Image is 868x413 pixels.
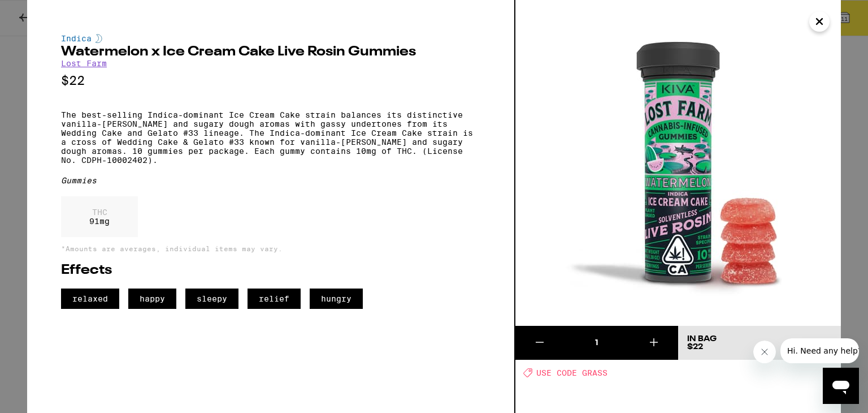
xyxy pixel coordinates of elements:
p: *Amounts are averages, individual items may vary. [61,245,480,252]
span: Hi. Need any help? [7,8,81,17]
iframe: Button to launch messaging window [823,368,859,404]
span: hungry [310,289,363,309]
span: relief [248,289,301,309]
h2: Watermelon x Ice Cream Cake Live Rosin Gummies [61,45,480,59]
span: sleepy [185,289,238,309]
iframe: Message from company [780,338,859,363]
iframe: Close message [753,341,776,363]
img: indicaColor.svg [96,34,102,43]
span: happy [128,289,176,309]
div: 1 [564,337,629,349]
div: Indica [61,34,480,43]
p: The best-selling Indica-dominant Ice Cream Cake strain balances its distinctive vanilla-[PERSON_N... [61,110,480,165]
span: relaxed [61,289,119,309]
div: Gummies [61,176,480,185]
span: USE CODE GRASS [536,368,607,377]
a: Lost Farm [61,59,107,68]
button: Close [809,11,830,32]
h2: Effects [61,264,480,277]
div: 91 mg [61,196,138,237]
p: $22 [61,74,480,88]
p: THC [89,208,110,217]
span: $22 [687,343,703,351]
button: In Bag$22 [678,326,841,360]
div: In Bag [687,335,717,343]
